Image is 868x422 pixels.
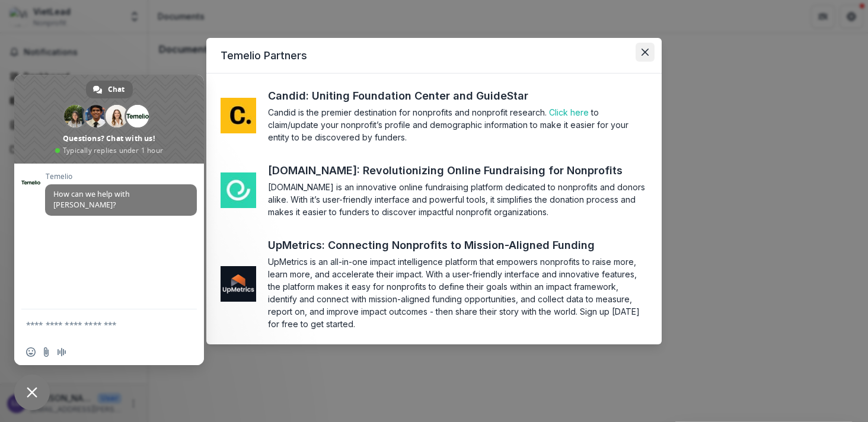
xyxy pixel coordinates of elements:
[221,172,256,208] img: me
[268,181,647,218] section: [DOMAIN_NAME] is an innovative online fundraising platform dedicated to nonprofits and donors ali...
[26,319,166,330] textarea: Compose your message...
[268,106,647,143] section: Candid is the premier destination for nonprofits and nonprofit research. to claim/update your non...
[221,266,256,302] img: me
[268,88,550,104] a: Candid: Uniting Foundation Center and GuideStar
[221,98,256,133] img: me
[86,81,133,98] div: Chat
[268,237,617,253] a: UpMetrics: Connecting Nonprofits to Mission-Aligned Funding
[108,81,125,98] span: Chat
[268,255,647,330] section: UpMetrics is an all-in-one impact intelligence platform that empowers nonprofits to raise more, l...
[636,43,655,62] button: Close
[57,347,66,357] span: Audio message
[42,347,51,357] span: Send a file
[14,375,50,410] div: Close chat
[26,347,36,357] span: Insert an emoji
[206,38,662,73] header: Temelio Partners
[549,107,589,117] a: Click here
[53,189,130,210] span: How can we help with [PERSON_NAME]?
[45,172,197,181] span: Temelio
[268,162,644,178] a: [DOMAIN_NAME]: Revolutionizing Online Fundraising for Nonprofits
